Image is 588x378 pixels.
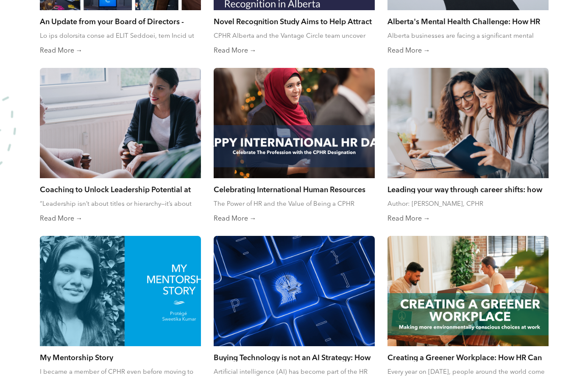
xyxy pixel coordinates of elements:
a: Read More → [40,47,201,55]
div: “Leadership isn’t about titles or hierarchy—it’s about influence, growth, and the ability to brin... [40,200,201,208]
div: Author: [PERSON_NAME], CPHR [387,200,549,208]
a: Read More → [387,215,549,223]
a: Creating a Greener Workplace: How HR Can Lead the Way on [DATE] [387,353,549,362]
a: Read More → [40,215,201,223]
a: Celebrating International Human Resources Day [214,185,375,194]
div: Artificial intelligence (AI) has become part of the HR vocabulary. No longer a future ambition, m... [214,368,375,376]
a: Read More → [387,47,549,55]
div: Every year on [DATE], people around the world come together to celebrate [DATE], a movement dedic... [387,368,549,376]
a: Alberta's Mental Health Challenge: How HR Professionals Can Drive Change [387,17,549,26]
div: CPHR Alberta and the Vantage Circle team uncover impactful insights in a first-of-its-kind study ... [214,32,375,40]
a: Leading your way through career shifts: how to stay successful changing an industry or even a pro... [387,185,549,194]
a: Read More → [214,215,375,223]
a: An Update from your Board of Directors - [DATE] [40,17,201,26]
a: Novel Recognition Study Aims to Help Attract and Retain Global Talent in [GEOGRAPHIC_DATA] [214,17,375,26]
div: Lo ips dolorsita conse ad ELIT Seddoei, tem Incid ut Laboreetd magn aliquaeni ad minimve quisnost... [40,32,201,40]
a: Read More → [214,47,375,55]
div: The Power of HR and the Value of Being a CPHR [214,200,375,208]
div: I became a member of CPHR even before moving to [GEOGRAPHIC_DATA] in [DATE]. It was my way of get... [40,368,201,376]
div: Alberta businesses are facing a significant mental health challenge that requires immediate atten... [387,32,549,40]
a: My Mentorship Story [40,353,201,362]
a: Coaching to Unlock Leadership Potential at Every Level [40,185,201,194]
a: Buying Technology is not an AI Strategy: How to drive sustainable AI adoption in HR [214,353,375,362]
